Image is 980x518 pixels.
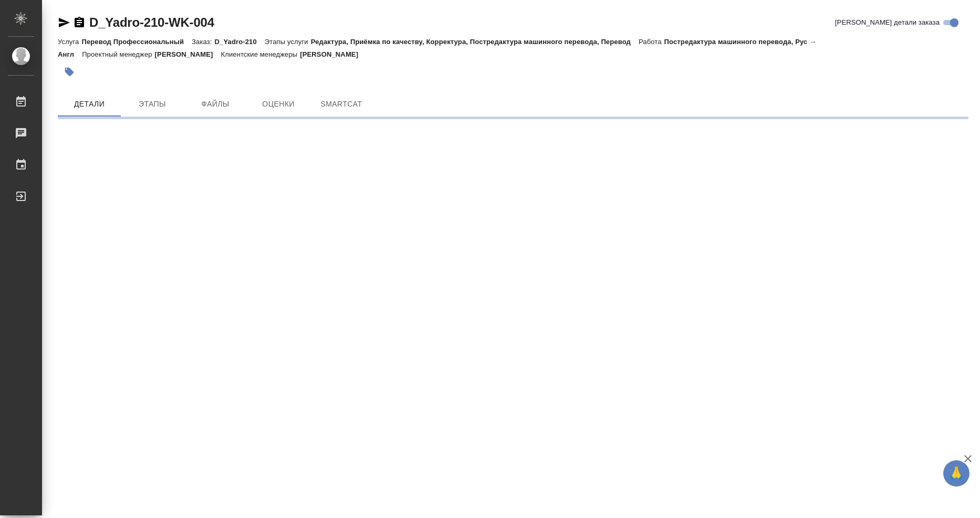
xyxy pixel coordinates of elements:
p: [PERSON_NAME] [300,50,366,58]
span: [PERSON_NAME] детали заказа [835,17,940,28]
p: Перевод Профессиональный [81,38,192,46]
a: D_Yadro-210-WK-004 [89,15,214,29]
button: 🙏 [943,460,969,487]
span: Детали [64,98,114,111]
button: Скопировать ссылку [73,16,86,29]
p: [PERSON_NAME] [155,50,221,58]
button: Добавить тэг [58,60,81,83]
p: Проектный менеджер [82,50,154,58]
span: SmartCat [316,98,367,111]
p: Этапы услуги [265,38,311,46]
span: 🙏 [947,462,965,484]
button: Скопировать ссылку для ЯМессенджера [58,16,70,29]
span: Файлы [190,98,241,111]
span: Этапы [127,98,178,111]
p: Клиентские менеджеры [221,50,300,58]
span: Оценки [253,98,304,111]
p: D_Yadro-210 [215,38,265,46]
p: Услуга [58,38,81,46]
p: Заказ: [192,38,214,46]
p: Работа [639,38,664,46]
p: Редактура, Приёмка по качеству, Корректура, Постредактура машинного перевода, Перевод [311,38,639,46]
